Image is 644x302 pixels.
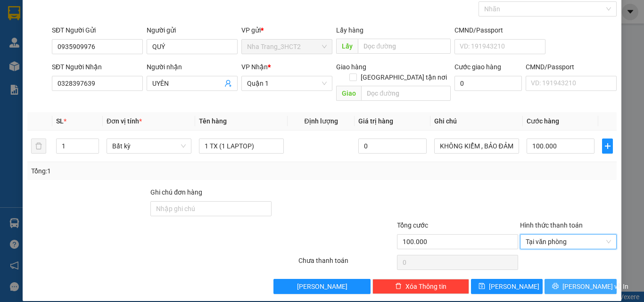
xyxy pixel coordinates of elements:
button: plus [602,139,613,154]
input: Cước giao hàng [454,76,522,91]
span: Giá trị hàng [358,117,393,125]
input: VD: Bàn, Ghế [199,139,284,154]
th: Ghi chú [430,112,523,131]
span: plus [603,142,612,150]
input: 0 [358,139,426,154]
span: delete [395,283,402,290]
span: Cước hàng [527,117,559,125]
b: Gửi khách hàng [58,14,93,58]
label: Hình thức thanh toán [520,221,583,229]
span: Giao hàng [336,63,366,71]
label: Cước giao hàng [454,63,501,71]
span: Tổng cước [397,221,428,229]
span: Lấy [336,39,358,54]
b: Phương Nam Express [12,61,52,122]
b: [DOMAIN_NAME] [79,36,130,43]
span: Xóa Thông tin [405,281,446,292]
button: printer[PERSON_NAME] và In [545,279,617,294]
span: printer [552,283,559,290]
span: VP Nhận [241,63,268,71]
div: CMND/Passport [454,25,545,35]
span: [PERSON_NAME] và In [562,281,628,292]
button: [PERSON_NAME] [273,279,370,294]
input: Ghi Chú [434,139,519,154]
span: user-add [224,80,232,87]
button: delete [31,139,46,154]
div: SĐT Người Gửi [52,25,143,35]
div: SĐT Người Nhận [52,62,143,72]
button: save[PERSON_NAME] [471,279,543,294]
span: Quận 1 [247,76,327,90]
span: Định lượng [304,117,338,125]
label: Ghi chú đơn hàng [150,188,202,196]
span: Đơn vị tính [107,117,142,125]
input: Ghi chú đơn hàng [150,201,272,216]
div: Người gửi [147,25,238,35]
span: [PERSON_NAME] [297,281,347,292]
input: Dọc đường [361,86,451,101]
div: Tổng: 1 [31,166,249,176]
span: Nha Trang_3HCT2 [247,40,327,54]
img: logo.jpg [102,12,125,34]
button: deleteXóa Thông tin [372,279,469,294]
div: Người nhận [147,62,238,72]
li: (c) 2017 [79,45,130,57]
span: SL [56,117,64,125]
div: CMND/Passport [526,62,617,72]
span: save [479,283,485,290]
div: Chưa thanh toán [297,255,396,272]
span: Tên hàng [199,117,227,125]
span: Tại văn phòng [526,235,611,249]
span: [PERSON_NAME] [489,281,539,292]
span: Lấy hàng [336,26,363,34]
span: Bất kỳ [112,139,186,153]
span: Giao [336,86,361,101]
span: [GEOGRAPHIC_DATA] tận nơi [357,72,451,82]
input: Dọc đường [358,39,451,54]
div: VP gửi [241,25,332,35]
